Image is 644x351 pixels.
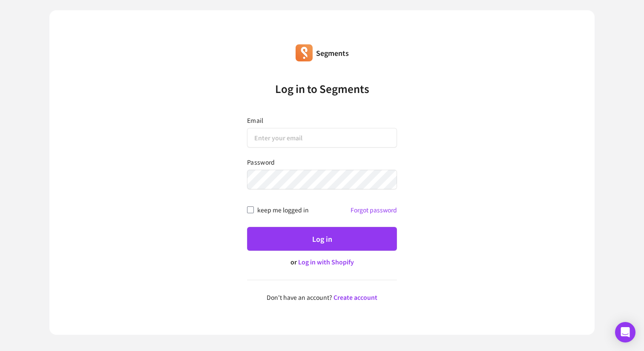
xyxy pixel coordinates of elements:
span: keep me logged in [257,206,309,213]
a: Forgot password [351,206,397,213]
a: Log in with Shopify [298,258,354,266]
input: Password [247,170,397,189]
label: Email [247,116,397,125]
div: Open Intercom Messenger [615,322,635,342]
label: Password [247,158,397,166]
p: or [247,258,397,266]
p: Segments [316,48,349,58]
p: Log in [312,234,332,244]
button: Log in [247,227,397,251]
input: remember me [247,206,254,213]
input: Email [247,128,397,148]
a: Create account [333,293,377,302]
p: Log in to Segments [247,82,397,96]
p: Don't have an account? [247,294,397,301]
